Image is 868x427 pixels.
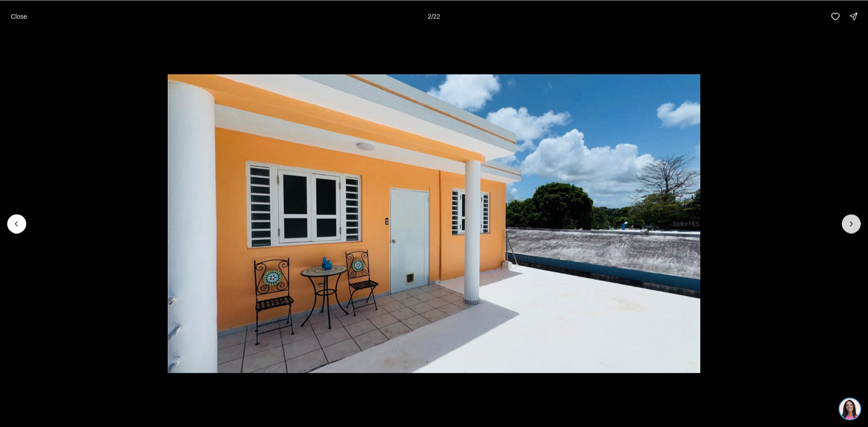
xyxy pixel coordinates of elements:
img: be3d4b55-7850-4bcb-9297-a2f9cd376e78.png [5,5,26,26]
button: Previous slide [7,214,26,233]
button: Next slide [842,214,861,233]
p: 2 / 22 [428,13,440,20]
p: Close [11,13,27,20]
button: Close [5,7,33,25]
